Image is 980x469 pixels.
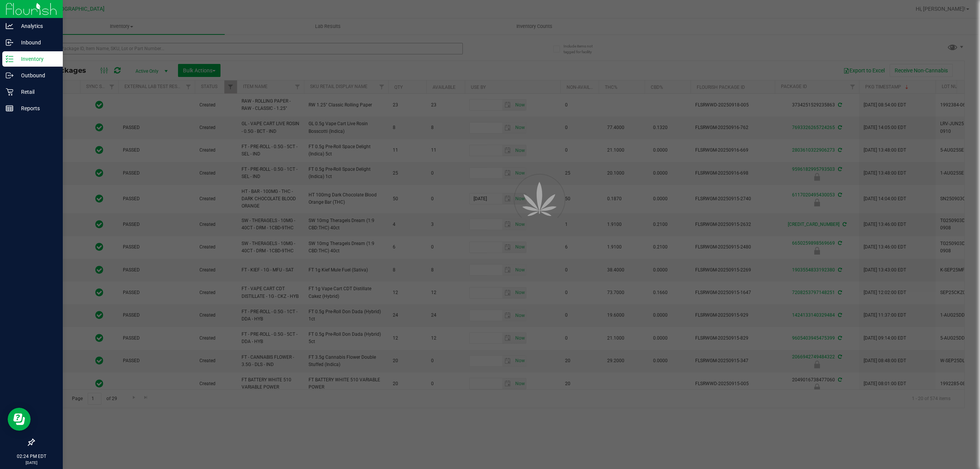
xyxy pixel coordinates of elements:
inline-svg: Outbound [6,72,13,79]
p: [DATE] [3,460,59,466]
p: Analytics [13,21,59,31]
p: Inbound [13,38,59,47]
inline-svg: Analytics [6,22,13,30]
iframe: Resource center [8,408,31,431]
p: Outbound [13,71,59,80]
inline-svg: Retail [6,88,13,96]
inline-svg: Reports [6,105,13,112]
p: 02:24 PM EDT [3,453,59,460]
p: Retail [13,87,59,96]
p: Reports [13,104,59,113]
p: Inventory [13,54,59,64]
inline-svg: Inbound [6,39,13,46]
inline-svg: Inventory [6,55,13,63]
